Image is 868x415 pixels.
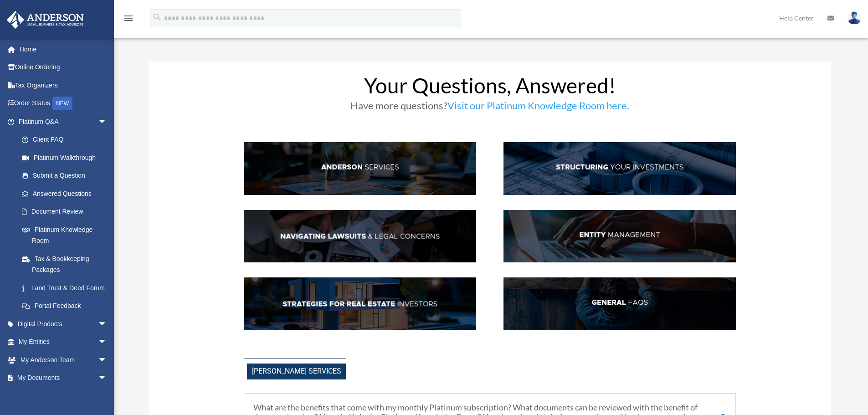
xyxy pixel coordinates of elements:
[123,13,134,24] i: menu
[13,250,121,279] a: Tax & Bookkeeping Packages
[244,210,476,263] img: NavLaw_hdr
[244,277,476,330] img: StratsRE_hdr
[98,351,116,369] span: arrow_drop_down
[244,142,476,195] img: AndServ_hdr
[13,203,121,221] a: Document Review
[244,75,736,101] h1: Your Questions, Answered!
[503,142,736,195] img: StructInv_hdr
[6,315,121,333] a: Digital Productsarrow_drop_down
[13,131,116,149] a: Client FAQ
[6,58,121,77] a: Online Ordering
[98,315,116,333] span: arrow_drop_down
[4,11,87,29] img: Anderson Advisors Platinum Portal
[98,369,116,388] span: arrow_drop_down
[503,277,736,330] img: GenFAQ_hdr
[52,97,72,110] div: NEW
[6,94,121,113] a: Order StatusNEW
[503,210,736,263] img: EntManag_hdr
[13,167,121,185] a: Submit a Question
[13,297,121,315] a: Portal Feedback
[123,16,134,24] a: menu
[6,333,121,351] a: My Entitiesarrow_drop_down
[13,184,121,203] a: Answered Questions
[247,364,346,379] span: [PERSON_NAME] Services
[13,220,121,250] a: Platinum Knowledge Room
[6,76,121,94] a: Tax Organizers
[6,113,121,131] a: Platinum Q&Aarrow_drop_down
[6,40,121,58] a: Home
[13,149,121,167] a: Platinum Walkthrough
[244,101,736,115] h3: Have more questions?
[98,333,116,352] span: arrow_drop_down
[13,279,121,297] a: Land Trust & Deed Forum
[6,351,121,369] a: My Anderson Teamarrow_drop_down
[847,11,861,25] img: User Pic
[98,113,116,131] span: arrow_drop_down
[152,12,162,22] i: search
[447,99,629,116] a: Visit our Platinum Knowledge Room here.
[6,369,121,387] a: My Documentsarrow_drop_down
